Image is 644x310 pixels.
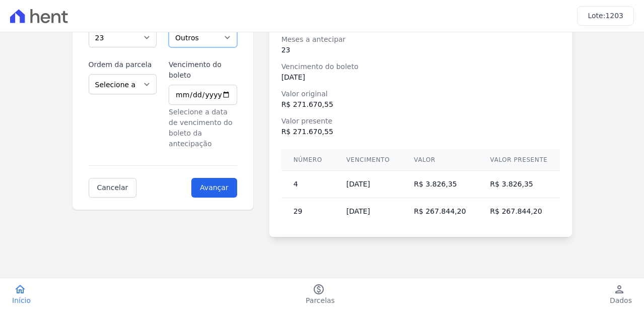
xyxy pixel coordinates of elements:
[402,198,478,225] td: R$ 267.844,20
[402,149,478,171] th: Valor
[169,107,237,149] p: Selecione a data de vencimento do boleto da antecipação
[478,149,559,171] th: Valor presente
[478,171,559,198] td: R$ 3.826,35
[588,11,623,21] h3: Lote:
[281,61,560,72] dt: Vencimento do boleto
[169,59,237,81] label: Vencimento do boleto
[191,178,237,198] input: Avançar
[605,12,623,20] span: 1203
[14,283,26,295] i: home
[281,34,560,45] dt: Meses a antecipar
[281,99,560,110] dd: R$ 271.670,55
[610,295,632,305] span: Dados
[313,283,325,295] i: paid
[281,116,560,127] dt: Valor presente
[281,171,334,198] td: 4
[402,171,478,198] td: R$ 3.826,35
[281,45,560,55] dd: 23
[281,89,560,99] dt: Valor original
[478,198,559,225] td: R$ 267.844,20
[613,283,625,295] i: person
[281,72,560,83] dd: [DATE]
[294,283,347,305] a: paidParcelas
[334,149,402,171] th: Vencimento
[334,171,402,198] td: [DATE]
[12,295,31,305] span: Início
[281,127,560,137] dd: R$ 271.670,55
[598,283,644,305] a: personDados
[89,59,157,70] label: Ordem da parcela
[281,149,334,171] th: Número
[306,295,335,305] span: Parcelas
[89,178,137,198] a: Cancelar
[334,198,402,225] td: [DATE]
[281,198,334,225] td: 29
